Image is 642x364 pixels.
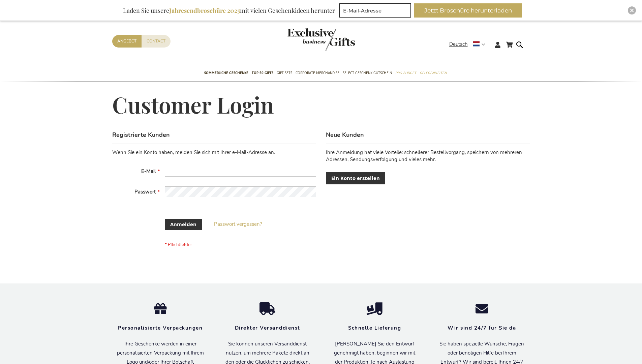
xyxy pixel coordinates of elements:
[326,149,530,163] p: Ihre Anmeldung hat viele Vorteile: schnellerer Bestellvorgang, speichern von mehreren Adressen, S...
[204,65,248,82] a: Sommerliche geschenke
[134,188,156,195] span: Passwort
[339,3,413,20] form: marketing offers and promotions
[118,325,203,331] strong: Personalisierte Verpackungen
[277,65,292,82] a: Gift Sets
[252,69,273,77] span: TOP 50 Gifts
[628,6,636,14] div: Close
[630,8,634,12] img: Close
[420,69,447,77] span: Gelegenheiten
[141,168,156,175] span: E-Mail
[348,325,401,331] strong: Schnelle Lieferung
[296,69,339,77] span: Corporate Merchandise
[287,28,355,51] img: Exclusive Business gifts logo
[142,35,171,48] a: Contact
[395,69,416,77] span: Pro Budget
[169,6,240,14] b: Jahresendbroschüre 2025
[165,219,202,230] button: Anmelden
[326,172,385,184] a: Ein Konto erstellen
[287,28,321,51] a: store logo
[331,175,380,182] span: Ein Konto erstellen
[449,40,468,48] span: Deutsch
[112,35,142,48] a: Angebot
[343,69,392,77] span: Select Geschenk Gutschein
[343,65,392,82] a: Select Geschenk Gutschein
[112,131,170,139] strong: Registrierte Kunden
[395,65,416,82] a: Pro Budget
[170,221,196,228] span: Anmelden
[204,69,248,77] span: Sommerliche geschenke
[165,166,316,177] input: E-Mail
[112,149,316,156] div: Wenn Sie ein Konto haben, melden Sie sich mit Ihrer e-Mail-Adresse an.
[214,221,262,228] a: Passwort vergessen?
[277,69,292,77] span: Gift Sets
[448,325,516,331] strong: Wir sind 24/7 für Sie da
[252,65,273,82] a: TOP 50 Gifts
[296,65,339,82] a: Corporate Merchandise
[420,65,447,82] a: Gelegenheiten
[339,3,411,18] input: E-Mail-Adresse
[112,90,274,119] span: Customer Login
[414,3,522,18] button: Jetzt Broschüre herunterladen
[235,325,300,331] strong: Direkter Versanddienst
[120,3,338,18] div: Laden Sie unsere mit vielen Geschenkideen herunter
[326,131,364,139] strong: Neue Kunden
